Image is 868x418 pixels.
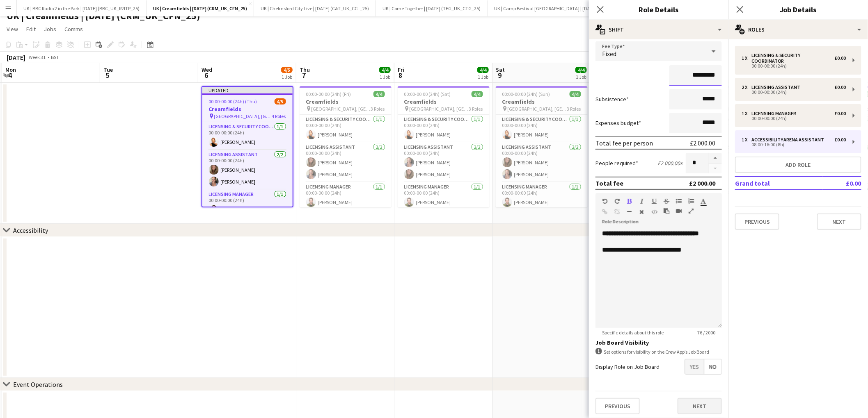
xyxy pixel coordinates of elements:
[398,86,490,207] div: 00:00-00:00 (24h) (Sat)4/4Creamfields [GEOGRAPHIC_DATA], [GEOGRAPHIC_DATA]3 RolesLicensing & Secu...
[282,74,292,80] div: 1 Job
[657,159,682,167] div: £2 000.00 x
[202,66,212,73] span: Wed
[7,25,18,33] span: View
[664,198,669,204] button: Strikethrough
[44,25,56,33] span: Jobs
[496,66,505,73] span: Sat
[728,20,868,39] div: Roles
[639,209,645,215] button: Clear Formatting
[567,106,581,112] span: 3 Roles
[595,119,641,127] label: Expenses budget
[704,359,721,374] span: No
[502,91,550,97] span: 00:00-00:00 (24h) (Sun)
[751,52,835,64] div: Licensing & Security Coordinator
[281,67,293,73] span: 4/5
[410,106,469,112] span: [GEOGRAPHIC_DATA], [GEOGRAPHIC_DATA]
[376,0,488,16] button: UK | Come Together | [DATE] (TEG_UK_CTG_25)
[311,106,371,112] span: [GEOGRAPHIC_DATA], [GEOGRAPHIC_DATA]
[575,67,587,73] span: 4/4
[398,143,490,182] app-card-role: Licensing Assistant2/200:00-00:00 (24h)[PERSON_NAME][PERSON_NAME]
[7,53,25,61] div: [DATE]
[751,111,800,116] div: Licensing Manager
[300,182,392,210] app-card-role: Licensing Manager1/100:00-00:00 (24h)[PERSON_NAME]
[298,70,310,80] span: 7
[300,98,392,105] h3: Creamfields
[202,190,293,218] app-card-role: Licensing Manager1/100:00-00:00 (24h)[PERSON_NAME]
[742,143,846,147] div: 08:00-16:00 (8h)
[373,91,385,97] span: 4/4
[61,24,86,34] a: Comms
[817,214,861,230] button: Next
[275,98,286,104] span: 4/5
[742,116,846,120] div: 00:00-00:00 (24h)
[595,95,629,103] label: Subsistence
[103,66,113,73] span: Tue
[735,177,822,190] td: Grand total
[742,111,751,116] div: 1 x
[300,66,310,73] span: Thu
[664,208,669,214] button: Paste as plain text
[685,359,704,374] span: Yes
[209,98,257,104] span: 00:00-00:00 (24h) (Thu)
[595,329,670,336] span: Specific details about this role
[508,106,567,112] span: [GEOGRAPHIC_DATA], [GEOGRAPHIC_DATA]
[589,20,728,39] div: Shift
[379,67,391,73] span: 4/4
[688,208,694,214] button: Fullscreen
[496,143,588,182] app-card-role: Licensing Assistant2/200:00-00:00 (24h)[PERSON_NAME][PERSON_NAME]
[676,208,682,214] button: Insert video
[300,115,392,143] app-card-role: Licensing & Security Coordinator1/100:00-00:00 (24h)[PERSON_NAME]
[26,25,36,33] span: Edit
[735,157,861,173] button: Add role
[835,111,846,116] div: £0.00
[41,24,60,34] a: Jobs
[835,84,846,90] div: £0.00
[300,86,392,207] app-job-card: 00:00-00:00 (24h) (Fri)4/4Creamfields [GEOGRAPHIC_DATA], [GEOGRAPHIC_DATA]3 RolesLicensing & Secu...
[202,87,293,93] div: Updated
[690,139,715,147] div: £2 000.00
[595,363,660,370] label: Display Role on Job Board
[595,139,653,147] div: Total fee per person
[742,84,751,90] div: 2 x
[27,54,48,60] span: Week 31
[688,198,694,204] button: Ordered List
[735,214,779,230] button: Previous
[4,70,16,80] span: 4
[496,86,588,207] app-job-card: 00:00-00:00 (24h) (Sun)4/4Creamfields [GEOGRAPHIC_DATA], [GEOGRAPHIC_DATA]3 RolesLicensing & Secu...
[380,74,390,80] div: 1 Job
[595,398,640,414] button: Previous
[272,113,286,119] span: 4 Roles
[651,209,657,215] button: HTML Code
[595,159,638,167] label: People required
[835,137,846,143] div: £0.00
[822,177,861,190] td: £0.00
[3,24,21,34] a: View
[835,55,846,61] div: £0.00
[398,66,404,73] span: Fri
[13,380,63,388] div: Event Operations
[51,54,59,60] div: BST
[202,150,293,190] app-card-role: Licensing Assistant2/200:00-00:00 (24h)[PERSON_NAME][PERSON_NAME]
[496,182,588,210] app-card-role: Licensing Manager1/100:00-00:00 (24h)[PERSON_NAME]
[602,198,608,204] button: Undo
[595,179,623,187] div: Total fee
[478,74,488,80] div: 1 Job
[147,0,254,16] button: UK | Creamfields | [DATE] (CRM_UK_CFN_25)
[689,179,715,187] div: £2 000.00
[488,0,653,16] button: UK | Camp Bestival [GEOGRAPHIC_DATA] | [DATE] (SFG/ APL_UK_CBS_25)
[651,198,657,204] button: Underline
[496,115,588,143] app-card-role: Licensing & Security Coordinator1/100:00-00:00 (24h)[PERSON_NAME]
[404,91,451,97] span: 00:00-00:00 (24h) (Sat)
[495,70,505,80] span: 9
[371,106,385,112] span: 3 Roles
[472,91,483,97] span: 4/4
[639,198,645,204] button: Italic
[742,90,846,94] div: 00:00-00:00 (24h)
[477,67,489,73] span: 4/4
[742,137,751,143] div: 1 x
[742,64,846,68] div: 00:00-00:00 (24h)
[614,198,620,204] button: Redo
[398,98,490,105] h3: Creamfields
[751,137,828,143] div: Accessibility Arena Assistant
